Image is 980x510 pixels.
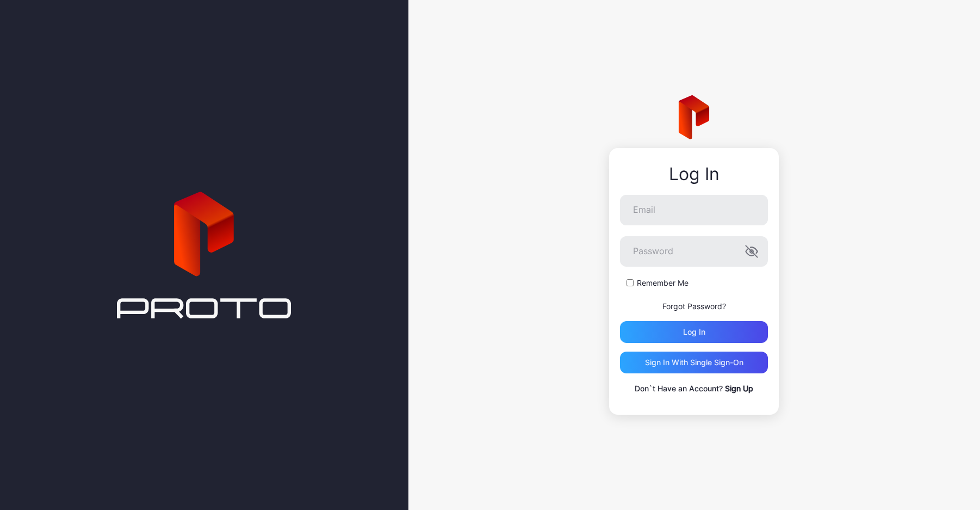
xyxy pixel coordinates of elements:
button: Sign in With Single Sign-On [620,352,768,373]
a: Sign Up [725,384,753,393]
button: Password [745,245,758,258]
div: Log in [683,328,705,336]
button: Log in [620,321,768,343]
div: Sign in With Single Sign-On [645,358,743,367]
a: Forgot Password? [662,302,726,311]
label: Remember Me [637,278,689,288]
input: Email [620,195,768,225]
div: Log In [620,164,768,184]
p: Don`t Have an Account? [620,382,768,395]
input: Password [620,236,768,267]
